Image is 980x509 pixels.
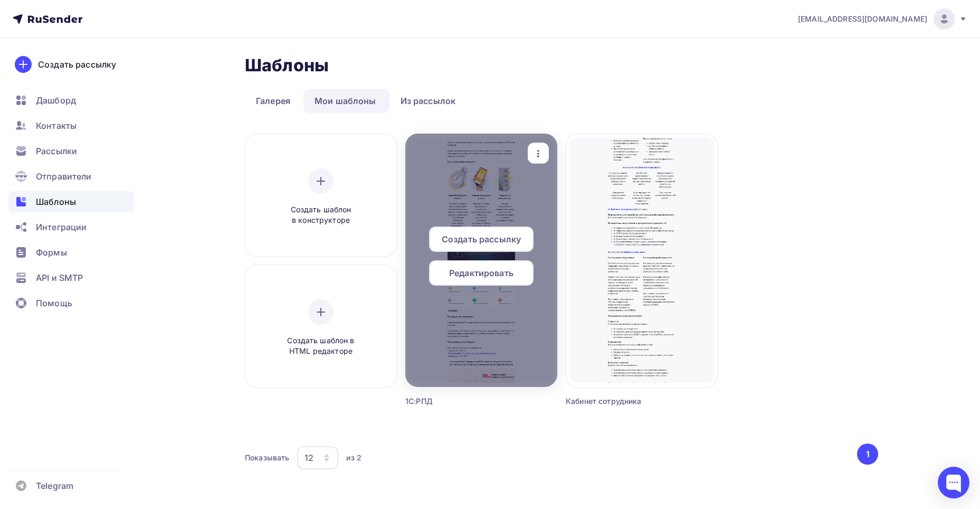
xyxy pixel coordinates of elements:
div: Кабинет сотрудника [566,396,680,407]
div: Показывать [245,453,289,463]
a: Из рассылок [389,89,467,113]
ul: Pagination [855,444,879,465]
span: Шаблоны [36,195,76,208]
div: из 2 [346,453,361,463]
a: Формы [8,242,134,263]
a: Дашборд [8,90,134,111]
a: Галерея [245,89,301,113]
span: Отправители [36,170,92,183]
span: Создать рассылку [442,233,521,246]
button: 12 [297,446,339,470]
a: Рассылки [8,140,134,162]
span: Помощь [36,297,72,309]
span: Дашборд [36,94,76,107]
button: Go to page 1 [857,444,878,465]
a: Шаблоны [8,191,134,212]
span: Рассылки [36,145,77,157]
span: Telegram [36,479,73,492]
span: Контакты [36,119,77,132]
span: Интеграции [36,221,87,233]
h2: Шаблоны [245,55,329,76]
span: [EMAIL_ADDRESS][DOMAIN_NAME] [798,14,927,24]
div: Создать рассылку [38,58,116,71]
span: Создать шаблон в HTML редакторе [271,335,371,357]
span: Формы [36,246,67,259]
span: Создать шаблон в конструкторе [271,204,371,226]
a: [EMAIL_ADDRESS][DOMAIN_NAME] [798,8,967,30]
span: Редактировать [449,267,513,279]
a: Контакты [8,115,134,136]
a: Отправители [8,166,134,187]
a: Мои шаблоны [303,89,387,113]
span: API и SMTP [36,271,83,284]
div: 1С:РПД [405,396,519,407]
div: 12 [305,451,313,464]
